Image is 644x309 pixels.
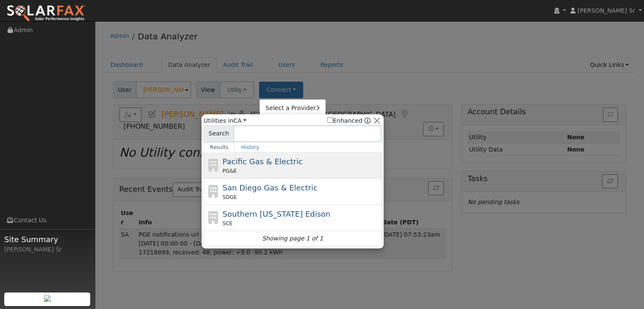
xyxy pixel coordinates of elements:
[327,116,370,125] span: Show enhanced providers
[223,167,237,175] span: PG&E
[262,234,323,243] i: Showing page 1 of 1
[44,295,51,302] img: retrieve
[4,245,91,254] div: [PERSON_NAME] Sr
[223,210,331,218] span: Southern [US_STATE] Edison
[204,125,234,142] span: Search
[223,157,303,166] span: Pacific Gas & Electric
[223,220,233,227] span: SCE
[223,183,318,192] span: San Diego Gas & Electric
[4,234,91,245] span: Site Summary
[578,7,635,14] span: [PERSON_NAME] Sr
[260,102,326,114] a: Select a Provider
[223,193,237,201] span: SDGE
[235,142,265,152] a: History
[233,117,246,124] a: CA
[204,116,246,125] span: Utilities in
[327,116,362,125] label: Enhanced
[365,117,370,124] a: Enhanced Providers
[6,5,86,22] img: SolarFax
[204,142,235,152] a: Results
[327,117,333,123] input: Enhanced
